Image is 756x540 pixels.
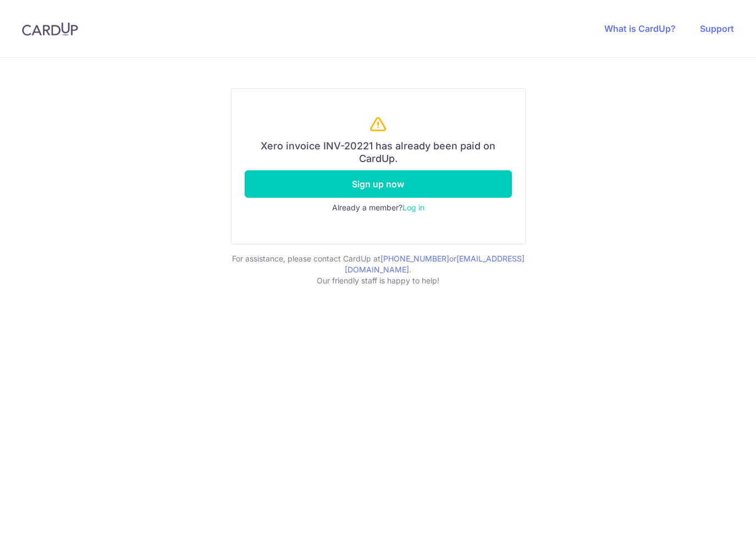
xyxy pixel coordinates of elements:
div: Already a member? [245,202,512,213]
a: Log in [402,203,424,212]
img: CardUp Logo [22,23,78,36]
a: What is CardUp? [604,23,676,34]
a: Sign up now [245,170,512,198]
a: Support [700,23,734,34]
p: For assistance, please contact CardUp at or . [231,253,526,275]
h6: Xero invoice INV-20221 has already been paid on CardUp. [245,140,512,165]
a: [PHONE_NUMBER] [380,254,449,263]
p: Our friendly staff is happy to help! [231,275,526,286]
